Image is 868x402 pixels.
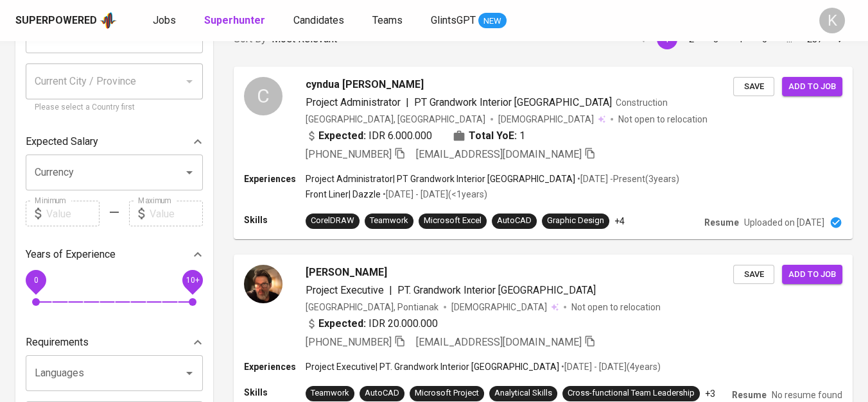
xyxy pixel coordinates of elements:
a: Ccyndua [PERSON_NAME]Project Administrator|PT Grandwork Interior [GEOGRAPHIC_DATA]Construction[GE... [234,67,853,239]
span: Project Executive [306,284,384,296]
div: Teamwork [311,387,349,399]
a: Superpoweredapp logo [15,11,117,30]
span: | [389,283,392,298]
div: Graphic Design [547,215,604,227]
div: Cross-functional Team Leadership [568,387,695,399]
div: Requirements [26,330,203,355]
div: [GEOGRAPHIC_DATA], Pontianak [306,301,438,314]
button: Open [180,364,198,382]
p: Project Executive | PT. Grandwork Interior [GEOGRAPHIC_DATA] [306,360,559,373]
p: Skills [244,386,306,399]
div: Analytical Skills [494,387,552,399]
b: Expected: [318,128,366,144]
span: Jobs [153,14,176,26]
span: 1 [519,128,525,144]
button: Add to job [782,265,842,285]
div: Microsoft Excel [424,215,482,227]
p: Resume [704,216,739,229]
p: Expected Salary [26,134,98,149]
span: cyndua [PERSON_NAME] [306,77,424,92]
span: [PHONE_NUMBER] [306,336,392,348]
div: Teamwork [370,215,408,227]
span: PT Grandwork Interior [GEOGRAPHIC_DATA] [414,96,612,108]
span: [DEMOGRAPHIC_DATA] [451,301,549,314]
div: Years of Experience [26,242,203,267]
div: [GEOGRAPHIC_DATA], [GEOGRAPHIC_DATA] [306,113,485,126]
p: • [DATE] - Present ( 3 years ) [575,172,679,185]
p: • [DATE] - [DATE] ( <1 years ) [381,188,487,201]
p: Experiences [244,172,306,185]
b: Superhunter [204,14,265,26]
input: Value [46,201,100,226]
div: IDR 20.000.000 [306,316,438,331]
div: AutoCAD [497,215,532,227]
div: K [819,8,845,33]
p: Experiences [244,360,306,373]
span: Add to job [788,80,836,94]
button: Open [180,163,198,181]
p: No resume found [772,389,842,401]
span: Candidates [293,14,344,26]
img: app logo [100,11,117,30]
button: Save [733,77,774,97]
a: GlintsGPT NEW [431,13,507,29]
span: Save [740,267,768,282]
span: Save [740,80,768,94]
a: Superhunter [204,13,268,29]
span: [EMAIL_ADDRESS][DOMAIN_NAME] [416,148,582,160]
p: Resume [732,389,767,401]
p: Not open to relocation [618,113,707,126]
span: 10+ [186,276,199,285]
button: Save [733,265,774,285]
p: +3 [705,387,715,400]
a: Jobs [153,13,178,29]
span: 0 [33,276,38,285]
b: Expected: [318,316,366,331]
span: NEW [478,15,507,28]
p: Front Liner | Dazzle [306,188,381,201]
span: [EMAIL_ADDRESS][DOMAIN_NAME] [416,336,582,348]
span: Project Administrator [306,96,401,108]
input: Value [150,201,203,226]
span: GlintsGPT [431,14,476,26]
div: Expected Salary [26,129,203,155]
div: Superpowered [15,13,97,28]
img: 6d5cf3c10e8fcd01135f8286c3f498b1.jpg [244,265,282,303]
span: [DEMOGRAPHIC_DATA] [498,113,596,126]
p: Project Administrator | PT Grandwork Interior [GEOGRAPHIC_DATA] [306,172,575,185]
a: Candidates [293,13,347,29]
div: CorelDRAW [311,215,354,227]
button: Add to job [782,77,842,97]
b: Total YoE: [469,128,517,144]
p: • [DATE] - [DATE] ( 4 years ) [559,360,661,373]
p: Please select a Country first [35,101,194,114]
p: Uploaded on [DATE] [744,216,824,229]
span: Teams [372,14,403,26]
a: Teams [372,13,405,29]
div: Microsoft Project [415,387,479,399]
p: +4 [614,215,625,228]
div: C [244,77,282,115]
div: IDR 6.000.000 [306,128,432,144]
p: Years of Experience [26,247,116,262]
span: Add to job [788,267,836,282]
p: Not open to relocation [571,301,661,314]
span: PT. Grandwork Interior [GEOGRAPHIC_DATA] [397,284,596,296]
span: [PHONE_NUMBER] [306,148,392,160]
div: AutoCAD [365,387,399,399]
p: Requirements [26,335,89,350]
span: Construction [616,97,668,108]
span: [PERSON_NAME] [306,265,387,280]
p: Skills [244,214,306,226]
span: | [406,95,409,110]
